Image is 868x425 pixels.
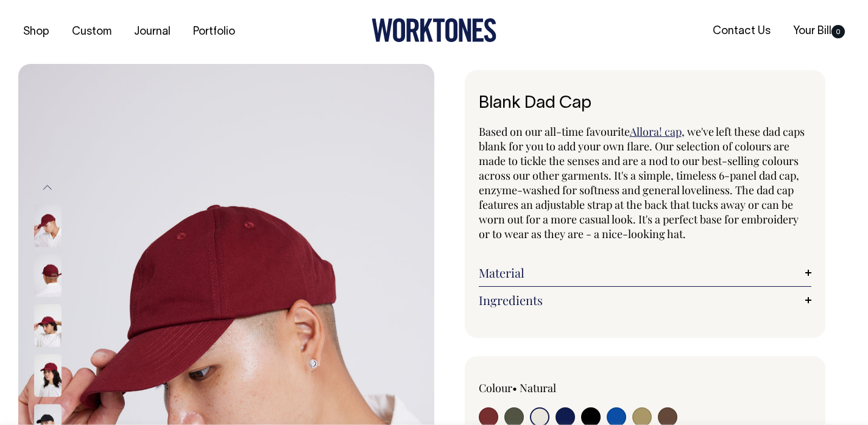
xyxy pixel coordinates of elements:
a: Custom [67,22,116,42]
a: Contact Us [708,21,775,41]
img: burgundy [34,354,62,397]
div: Colour [479,381,612,395]
a: Allora! cap [630,124,682,139]
img: burgundy [34,255,62,297]
span: • [512,381,517,395]
h1: Blank Dad Cap [479,94,812,113]
span: Based on our all-time favourite [479,124,630,139]
a: Ingredients [479,293,812,307]
span: , we've left these dad caps blank for you to add your own flare. Our selection of colours are mad... [479,124,805,241]
a: Portfolio [188,22,240,42]
button: Previous [38,174,57,201]
a: Shop [18,22,54,42]
a: Material [479,265,812,280]
img: burgundy [34,304,62,347]
a: Journal [129,22,175,42]
img: burgundy [34,205,62,247]
span: 0 [831,25,845,38]
label: Natural [520,381,556,395]
a: Your Bill0 [788,21,850,41]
